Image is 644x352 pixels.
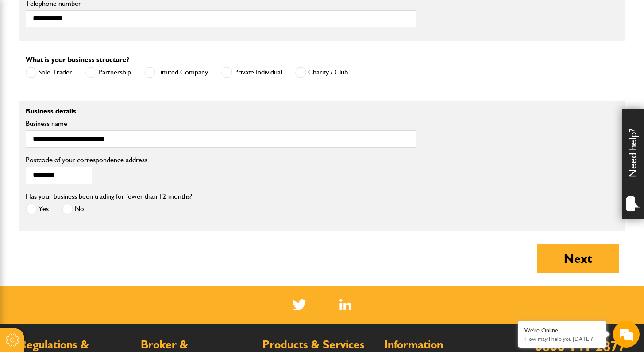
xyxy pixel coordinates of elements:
[12,82,162,102] input: Enter your last name
[12,134,162,154] input: Enter your phone number
[293,299,306,310] img: Twitter
[26,108,416,115] p: Business details
[524,336,600,342] p: How may I help you today?
[85,67,131,78] label: Partnership
[339,299,351,310] a: LinkedIn
[262,339,375,351] h2: Products & Services
[26,156,161,164] label: Postcode of your correspondence address
[62,203,84,215] label: No
[12,160,162,266] textarea: Type your message and hit 'Enter'
[384,339,497,351] h2: Information
[12,108,162,128] input: Enter your email address
[524,327,600,334] div: We're Online!
[339,299,351,310] img: Linked In
[144,67,208,78] label: Limited Company
[26,56,129,63] label: What is your business structure?
[26,120,416,127] label: Business name
[221,67,282,78] label: Private Individual
[537,244,619,273] button: Next
[26,203,49,215] label: Yes
[120,273,161,285] em: Start Chat
[46,50,149,61] div: Chat with us now
[15,49,37,62] img: d_20077148190_company_1631870298795_20077148190
[145,4,166,26] div: Minimize live chat window
[26,67,72,78] label: Sole Trader
[622,109,644,219] div: Need help?
[295,67,348,78] label: Charity / Club
[26,193,192,200] label: Has your business been trading for fewer than 12-months?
